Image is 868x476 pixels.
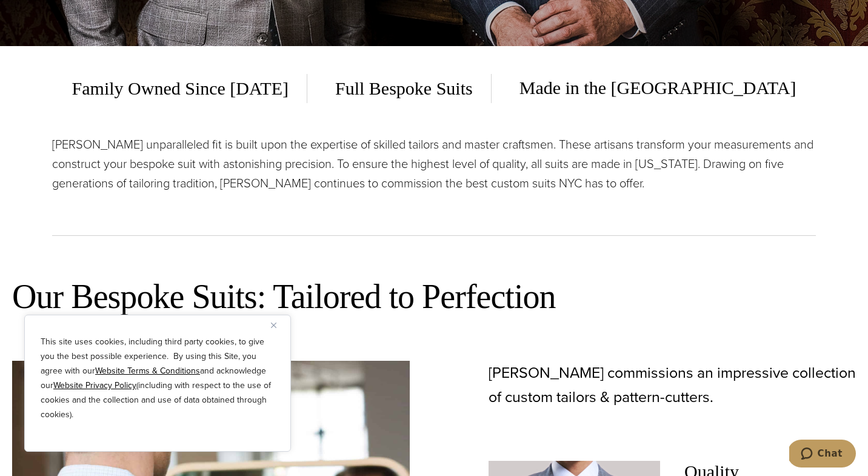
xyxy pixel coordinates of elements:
[52,135,816,193] p: [PERSON_NAME] unparalleled fit is built upon the expertise of skilled tailors and master craftsme...
[501,73,796,103] span: Made in the [GEOGRAPHIC_DATA]
[789,440,856,470] iframe: Opens a widget where you can chat to one of our agents
[271,318,285,332] button: Close
[271,323,276,328] img: Close
[53,379,136,392] a: Website Privacy Policy
[317,74,492,103] span: Full Bespoke Suits
[72,74,307,103] span: Family Owned Since [DATE]
[41,335,275,422] p: This site uses cookies, including third party cookies, to give you the best possible experience. ...
[12,275,856,318] h2: Our Bespoke Suits: Tailored to Perfection
[95,364,200,377] a: Website Terms & Conditions
[489,361,856,409] p: [PERSON_NAME] commissions an impressive collection of custom tailors & pattern-cutters.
